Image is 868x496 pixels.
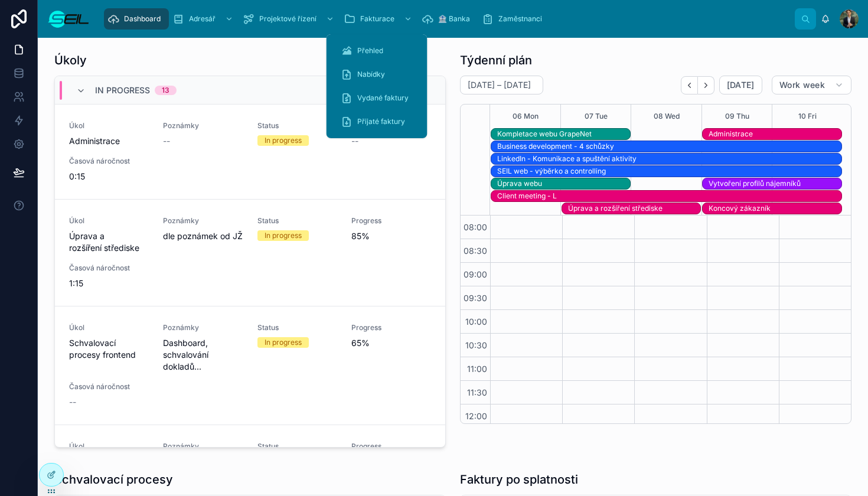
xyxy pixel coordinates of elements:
a: Adresář [169,8,239,30]
a: Zaměstnanci [478,8,550,30]
span: Časová náročnost [69,382,149,391]
a: Projektové řízení [239,8,340,30]
span: Status [257,323,337,332]
div: SEIL web - výběrko a controlling [497,167,841,176]
div: Business development - 4 schůzky [497,142,841,151]
div: Úprava webu [497,178,630,189]
span: 65% [351,337,431,349]
a: Nabídky [334,64,420,85]
a: Fakturace [340,8,418,30]
span: 08:00 [461,222,490,232]
div: LinkedIn - Komunikace a spuštění aktivity [497,154,841,164]
button: 10 Fri [798,105,817,128]
h1: Úkoly [54,52,87,68]
span: dle poznámek od JŽ [163,230,243,242]
span: 09:00 [461,269,490,279]
a: Dashboard [104,8,169,30]
span: Progress [351,442,431,451]
span: 08:30 [461,246,490,256]
span: 11:30 [464,387,490,397]
span: -- [163,135,170,147]
div: scrollable content [99,6,795,32]
span: [DATE] [727,80,755,90]
span: Dashboard [124,14,161,24]
div: In progress [265,230,302,241]
span: Status [257,216,337,226]
span: In progress [95,84,150,96]
span: 🏦 Banka [438,14,470,24]
button: Work week [772,76,851,94]
button: Back [681,76,698,94]
span: Progress [351,323,431,332]
span: Progress [351,216,431,226]
div: In progress [265,135,302,146]
span: Status [257,121,337,130]
div: Administrace [709,129,841,139]
span: Časová náročnost [69,263,149,273]
span: Zaměstnanci [498,14,542,24]
div: SEIL web - výběrko a controlling [497,166,841,177]
button: 09 Thu [725,105,749,128]
div: Koncový zákazník [709,204,841,213]
div: Administrace [709,129,841,139]
span: 0:15 [69,171,149,182]
span: Úprava a rozšíření střediske [69,230,149,254]
span: Fakturace [360,14,394,24]
span: -- [69,396,76,408]
span: 11:00 [464,364,490,374]
h2: [DATE] – [DATE] [468,79,531,91]
button: [DATE] [719,76,762,94]
span: Úkol [69,216,149,226]
h1: Schvalovací procesy [54,471,173,488]
div: Client meeting - L [497,191,841,201]
a: Přehled [334,40,420,61]
div: LinkedIn - Komunikace a spuštění aktivity [497,154,841,164]
div: Kompletace webu GrapeNet [497,129,630,139]
div: Úprava webu [497,179,630,188]
span: 10:00 [462,316,490,327]
span: Přehled [357,46,383,56]
span: -- [351,135,358,147]
span: Úkol [69,442,149,451]
span: Adresář [189,14,216,24]
span: Poznámky [163,442,243,451]
a: 🏦 Banka [418,8,478,30]
span: Úkol [69,121,149,130]
div: Vytvoření profilů nájemníků [709,179,841,188]
span: Schvalovací procesy frontend [69,337,149,361]
span: Status [257,442,337,451]
span: Úkol [69,323,149,332]
div: Business development - 4 schůzky [497,141,841,152]
span: Poznámky [163,216,243,226]
div: 13 [162,86,169,95]
a: ÚkolSchvalovací procesy frontendPoznámkyDashboard, schvalování dokladů...StatusIn progressProgres... [55,306,445,425]
button: 06 Mon [513,105,539,128]
a: ÚkolÚprava a rozšíření střediskePoznámkydle poznámek od JŽStatusIn progressProgress85%Časová náro... [55,200,445,306]
span: 09:30 [461,293,490,303]
span: Časová náročnost [69,156,149,166]
a: Přijaté faktury [334,111,420,132]
h1: Faktury po splatnosti [460,471,578,488]
div: Kompletace webu GrapeNet [497,129,630,139]
span: 10:30 [462,340,490,350]
a: ÚkolAdministracePoznámky--StatusIn progressProgress--Časová náročnost0:15 [55,105,445,200]
button: 07 Tue [585,105,608,128]
span: 12:00 [462,411,490,421]
span: Dashboard, schvalování dokladů... [163,337,243,373]
span: Poznámky [163,121,243,130]
div: Úprava a rozšíření střediske [568,203,701,214]
button: Next [698,76,714,94]
div: Koncový zákazník [709,203,841,214]
span: 85% [351,230,431,242]
div: 08 Wed [654,105,680,128]
div: Vytvoření profilů nájemníků [709,178,841,189]
div: Úprava a rozšíření střediske [568,204,701,213]
span: Poznámky [163,323,243,332]
span: Přijaté faktury [357,117,405,126]
img: App logo [47,9,90,28]
span: Administrace [69,135,149,147]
